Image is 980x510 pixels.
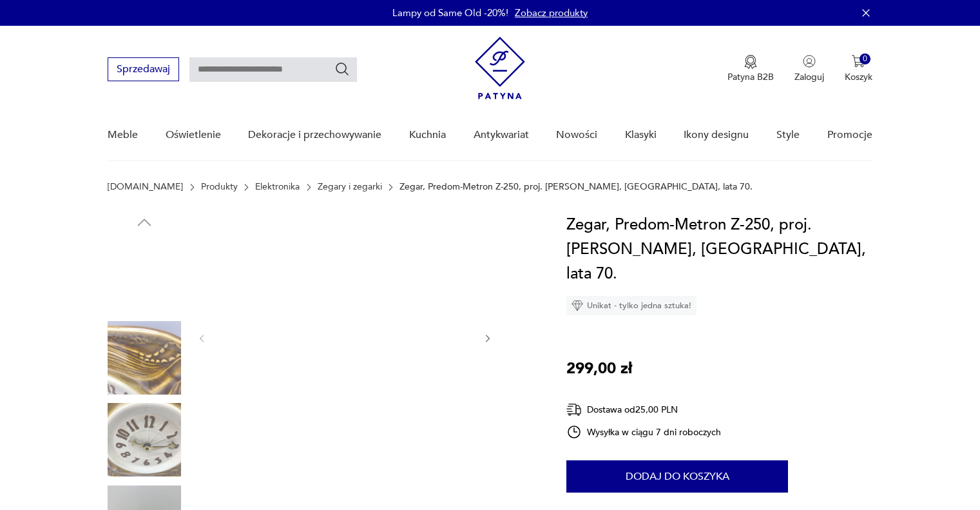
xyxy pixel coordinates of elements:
p: Zegar, Predom-Metron Z-250, proj. [PERSON_NAME], [GEOGRAPHIC_DATA], lata 70. [399,182,753,192]
p: Koszyk [845,71,872,83]
a: [DOMAIN_NAME] [108,182,183,192]
div: Wysyłka w ciągu 7 dni roboczych [566,424,721,440]
a: Ikona medaluPatyna B2B [727,55,774,83]
img: Zdjęcie produktu Zegar, Predom-Metron Z-250, proj. A. Sadulski, Polska, lata 70. [108,403,181,476]
img: Ikona koszyka [852,55,865,68]
img: Ikona medalu [744,55,757,69]
a: Zobacz produkty [515,6,588,19]
a: Oświetlenie [166,110,221,160]
a: Produkty [201,182,238,192]
button: Zaloguj [794,55,824,83]
a: Klasyki [625,110,657,160]
button: Szukaj [334,61,350,77]
a: Ikony designu [684,110,749,160]
a: Meble [108,110,138,160]
a: Sprzedawaj [108,66,179,75]
p: 299,00 zł [566,357,632,381]
a: Antykwariat [474,110,529,160]
img: Ikonka użytkownika [803,55,816,68]
p: Patyna B2B [727,71,774,83]
a: Zegary i zegarki [318,182,382,192]
button: 0Koszyk [845,55,872,83]
img: Ikona dostawy [566,402,582,418]
button: Patyna B2B [727,55,774,83]
a: Kuchnia [409,110,446,160]
a: Promocje [827,110,872,160]
button: Sprzedawaj [108,57,179,81]
h1: Zegar, Predom-Metron Z-250, proj. [PERSON_NAME], [GEOGRAPHIC_DATA], lata 70. [566,213,872,286]
div: Unikat - tylko jedna sztuka! [566,296,697,315]
button: Dodaj do koszyka [566,460,788,493]
img: Zdjęcie produktu Zegar, Predom-Metron Z-250, proj. A. Sadulski, Polska, lata 70. [108,239,181,312]
img: Zdjęcie produktu Zegar, Predom-Metron Z-250, proj. A. Sadulski, Polska, lata 70. [220,213,469,462]
a: Style [776,110,800,160]
div: Dostawa od 25,00 PLN [566,402,721,418]
a: Elektronika [255,182,300,192]
a: Nowości [556,110,597,160]
img: Patyna - sklep z meblami i dekoracjami vintage [475,37,525,99]
p: Lampy od Same Old -20%! [392,6,508,19]
img: Zdjęcie produktu Zegar, Predom-Metron Z-250, proj. A. Sadulski, Polska, lata 70. [108,321,181,395]
p: Zaloguj [794,71,824,83]
a: Dekoracje i przechowywanie [248,110,381,160]
div: 0 [860,54,870,64]
img: Ikona diamentu [572,300,583,311]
